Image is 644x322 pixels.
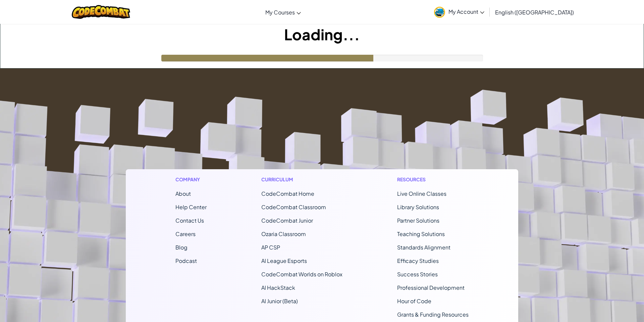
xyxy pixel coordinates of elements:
[261,190,314,197] span: CodeCombat Home
[261,176,342,183] h1: Curriculum
[261,284,295,291] a: AI HackStack
[492,3,577,21] a: English ([GEOGRAPHIC_DATA])
[431,1,488,22] a: My Account
[397,217,439,224] a: Partner Solutions
[261,230,306,237] a: Ozaria Classroom
[397,257,439,264] a: Efficacy Studies
[397,176,469,183] h1: Resources
[448,8,484,15] span: My Account
[397,311,469,318] a: Grants & Funding Resources
[397,297,431,305] a: Hour of Code
[261,244,280,251] a: AP CSP
[397,230,445,237] a: Teaching Solutions
[0,24,644,45] h1: Loading...
[261,203,326,211] a: CodeCombat Classroom
[175,190,191,197] a: About
[175,176,207,183] h1: Company
[261,271,342,278] a: CodeCombat Worlds on Roblox
[265,9,295,16] span: My Courses
[261,257,307,264] a: AI League Esports
[175,244,187,251] a: Blog
[175,203,207,211] a: Help Center
[397,284,465,291] a: Professional Development
[261,297,298,305] a: AI Junior (Beta)
[397,203,439,211] a: Library Solutions
[397,244,450,251] a: Standards Alignment
[397,271,438,278] a: Success Stories
[495,9,574,16] span: English ([GEOGRAPHIC_DATA])
[175,230,196,237] a: Careers
[175,217,204,224] span: Contact Us
[72,5,130,19] img: CodeCombat logo
[262,3,304,21] a: My Courses
[434,7,445,18] img: avatar
[175,257,197,264] a: Podcast
[397,190,446,197] a: Live Online Classes
[261,217,313,224] a: CodeCombat Junior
